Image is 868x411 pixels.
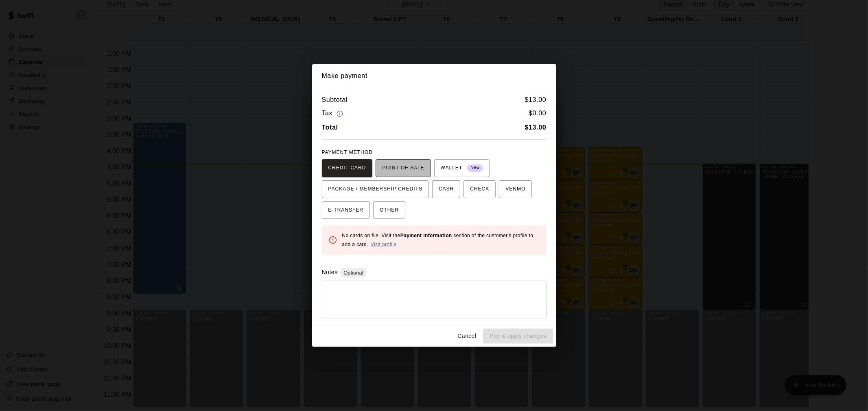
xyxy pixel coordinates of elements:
[467,162,483,173] span: New
[373,201,405,219] button: OTHER
[342,233,533,247] span: No cards on file. Visit the section of the customer's profile to add a card.
[499,180,532,198] button: VENMO
[441,162,483,175] span: WALLET
[454,329,480,344] button: Cancel
[505,183,525,196] span: VENMO
[525,124,547,131] b: $ 13.00
[382,162,424,175] span: POINT OF SALE
[432,180,460,198] button: CASH
[312,64,556,88] h2: Make payment
[470,183,489,196] span: CHECK
[322,201,370,219] button: E-TRANSFER
[439,183,454,196] span: CASH
[322,180,429,198] button: PACKAGE / MEMBERSHIP CREDITS
[322,269,338,275] label: Notes
[328,183,423,196] span: PACKAGE / MEMBERSHIP CREDITS
[400,233,452,238] b: Payment Information
[529,108,546,119] h6: $ 0.00
[340,270,366,276] span: Optional
[322,95,348,105] h6: Subtotal
[525,95,547,105] h6: $ 13.00
[328,204,364,217] span: E-TRANSFER
[322,108,345,119] h6: Tax
[380,204,399,217] span: OTHER
[464,180,496,198] button: CHECK
[371,242,397,247] a: Visit profile
[376,159,431,177] button: POINT OF SALE
[322,149,373,155] span: PAYMENT METHOD
[322,159,373,177] button: CREDIT CARD
[328,162,366,175] span: CREDIT CARD
[434,159,490,177] button: WALLET New
[322,124,338,131] b: Total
